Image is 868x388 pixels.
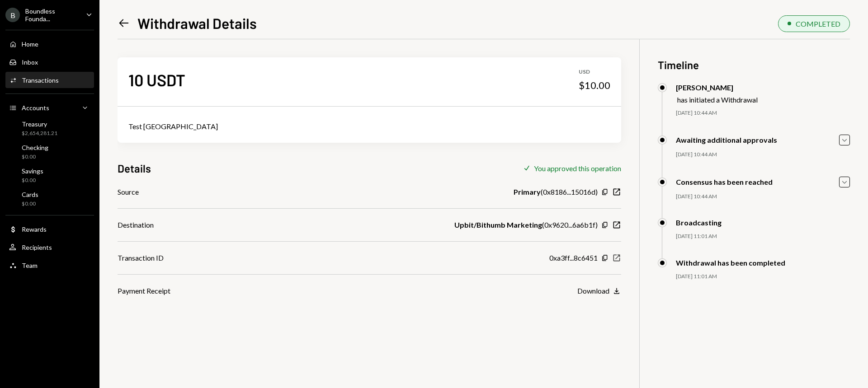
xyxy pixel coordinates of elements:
[5,99,94,116] a: Accounts
[5,141,94,163] a: Checking$0.00
[118,285,170,296] div: Payment Receipt
[577,286,621,296] button: Download
[22,225,47,233] div: Rewards
[514,187,598,197] div: ( 0x8186...15016d )
[22,243,52,251] div: Recipients
[22,120,57,128] div: Treasury
[5,257,94,273] a: Team
[118,220,154,230] div: Destination
[676,258,785,267] div: Withdrawal has been completed
[514,187,541,197] b: Primary
[128,121,610,132] div: Test [GEOGRAPHIC_DATA]
[22,104,49,112] div: Accounts
[676,273,850,280] div: [DATE] 11:01 AM
[128,70,185,90] div: 10 USDT
[549,252,598,263] div: 0xa3ff...8c6451
[676,218,722,227] div: Broadcasting
[676,151,850,159] div: [DATE] 10:44 AM
[22,177,43,184] div: $0.00
[676,178,773,186] div: Consensus has been reached
[5,221,94,237] a: Rewards
[5,8,20,22] div: B
[22,40,38,48] div: Home
[22,144,48,151] div: Checking
[5,188,94,210] a: Cards$0.00
[5,239,94,255] a: Recipients
[22,191,38,198] div: Cards
[658,57,850,72] h3: Timeline
[5,117,94,139] a: Treasury$2,654,281.21
[22,153,48,161] div: $0.00
[676,233,850,240] div: [DATE] 11:01 AM
[25,7,79,23] div: Boundless Founda...
[22,130,57,137] div: $2,654,281.21
[676,193,850,201] div: [DATE] 10:44 AM
[22,167,43,175] div: Savings
[676,109,850,117] div: [DATE] 10:44 AM
[118,252,164,263] div: Transaction ID
[5,164,94,186] a: Savings$0.00
[22,262,38,269] div: Team
[5,54,94,70] a: Inbox
[454,220,598,230] div: ( 0x9620...6a6b1f )
[22,200,38,208] div: $0.00
[454,220,542,230] b: Upbit/Bithumb Marketing
[577,286,609,295] div: Download
[22,58,38,66] div: Inbox
[118,187,139,197] div: Source
[676,83,758,92] div: [PERSON_NAME]
[676,136,777,144] div: Awaiting additional approvals
[796,19,840,28] div: COMPLETED
[22,76,59,84] div: Transactions
[677,95,758,104] div: has initiated a Withdrawal
[137,14,257,32] h1: Withdrawal Details
[5,72,94,88] a: Transactions
[579,79,610,92] div: $10.00
[579,68,610,76] div: USD
[5,36,94,52] a: Home
[118,161,151,176] h3: Details
[534,164,621,173] div: You approved this operation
